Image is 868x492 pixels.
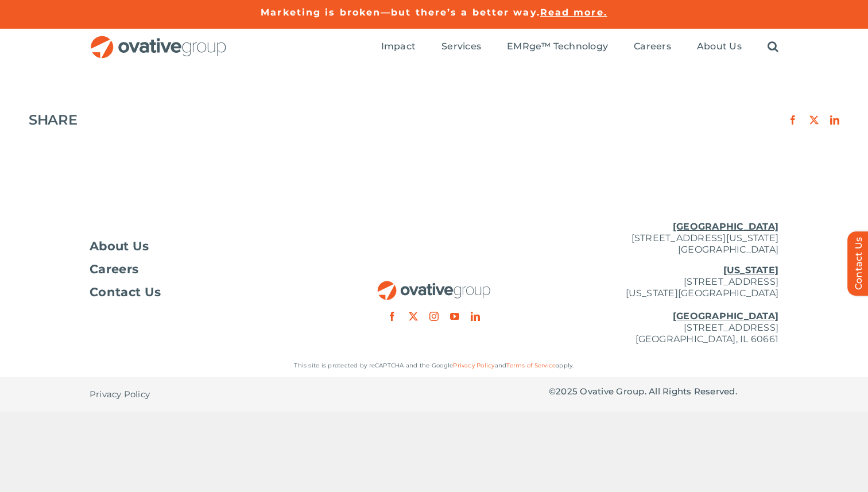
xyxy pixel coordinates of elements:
span: Careers [634,41,671,52]
span: Services [441,41,481,52]
a: OG_Full_horizontal_RGB [90,34,227,45]
a: instagram [429,312,439,321]
p: This site is protected by reCAPTCHA and the Google and apply. [90,360,778,371]
a: X [809,115,819,125]
p: © Ovative Group. All Rights Reserved. [549,386,778,397]
u: [GEOGRAPHIC_DATA] [673,221,778,232]
a: Facebook [788,115,797,125]
a: Marketing is broken—but there’s a better way. [261,7,540,18]
a: facebook [387,312,397,321]
span: About Us [697,41,742,52]
nav: Footer Menu [90,241,319,298]
a: Careers [90,264,319,275]
a: EMRge™ Technology [507,41,608,53]
p: [STREET_ADDRESS] [US_STATE][GEOGRAPHIC_DATA] [STREET_ADDRESS] [GEOGRAPHIC_DATA], IL 60661 [549,265,778,345]
a: Search [768,41,778,53]
a: About Us [697,41,742,53]
h4: SHARE [29,112,77,128]
a: twitter [409,312,418,321]
a: Read more. [540,7,607,18]
a: Careers [634,41,671,53]
span: 2025 [556,386,578,397]
u: [US_STATE] [723,265,778,276]
span: Contact Us [90,286,161,298]
span: Careers [90,264,138,275]
a: youtube [450,312,459,321]
span: Impact [381,41,416,52]
nav: Footer - Privacy Policy [90,377,319,412]
a: OG_Full_horizontal_RGB [377,280,491,290]
a: Privacy Policy [90,377,150,412]
a: LinkedIn [830,115,839,125]
span: Privacy Policy [90,389,150,400]
p: [STREET_ADDRESS][US_STATE] [GEOGRAPHIC_DATA] [549,221,778,255]
a: linkedin [471,312,480,321]
a: Contact Us [90,286,319,298]
a: About Us [90,241,319,252]
a: Impact [381,41,416,53]
a: Privacy Policy [453,362,494,369]
span: About Us [90,241,149,252]
u: [GEOGRAPHIC_DATA] [673,311,778,321]
a: Services [441,41,481,53]
a: Terms of Service [506,362,556,369]
nav: Menu [381,29,778,65]
span: EMRge™ Technology [507,41,608,52]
